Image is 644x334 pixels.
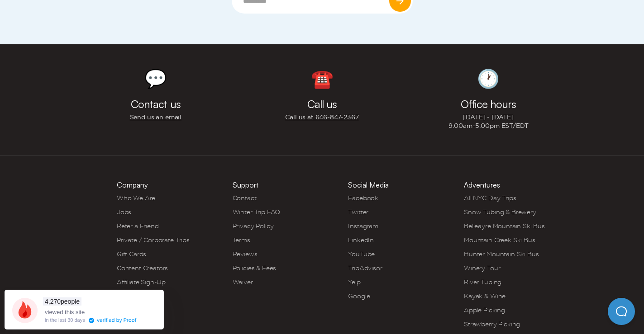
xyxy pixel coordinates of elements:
a: Contact [233,194,257,202]
a: Apple Picking [464,306,505,314]
a: Twitter [348,208,368,216]
a: Content Creators [117,264,168,272]
a: Send us an email [130,113,181,122]
a: Gift Cards [117,250,146,258]
a: Facebook [348,194,378,202]
a: River Tubing [464,278,501,286]
a: Hunter Mountain Ski Bus [464,250,539,258]
h3: Company [117,181,148,188]
p: [DATE] - [DATE] 9:00am-5:00pm EST/EDT [448,113,529,130]
a: Winery Tour [464,264,500,272]
div: 🕐 [477,70,500,88]
a: Refer a Friend [117,222,159,230]
a: Yelp [348,278,360,286]
a: Google [348,292,370,300]
a: Belleayre Mountain Ski Bus [464,222,545,230]
h3: Office hours [461,99,516,109]
span: people [43,297,81,306]
div: ☎️ [311,70,334,88]
a: Affiliate Sign-Up [117,278,166,286]
a: All NYC Day Trips [464,194,516,202]
div: in the last 30 days [45,318,85,323]
h3: Contact us [131,99,181,109]
a: Call us at 646‍-847‍-2367 [285,113,358,122]
h3: Support [233,181,258,188]
span: 4,270 [45,298,61,305]
iframe: Help Scout Beacon - Open [608,298,635,325]
a: Instagram [348,222,378,230]
a: Reviews [233,250,258,258]
a: TripAdvisor [348,264,382,272]
h3: Call us [307,99,337,109]
a: Snow Tubing & Brewery [464,208,536,216]
a: Winter Trip FAQ [233,208,281,216]
a: Mountain Creek Ski Bus [464,236,535,244]
a: YouTube [348,250,375,258]
div: 💬 [144,70,167,88]
a: Who We Are [117,194,155,202]
span: viewed this site [45,309,85,315]
h3: Social Media [348,181,389,188]
a: LinkedIn [348,236,374,244]
a: Private / Corporate Trips [117,236,190,244]
a: Terms [233,236,250,244]
a: Kayak & Wine [464,292,506,300]
a: Strawberry Picking [464,320,520,328]
a: Waiver [233,278,253,286]
a: Policies & Fees [233,264,277,272]
h3: Adventures [464,181,500,188]
a: Jobs [117,208,131,216]
a: Privacy Policy [233,222,274,230]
